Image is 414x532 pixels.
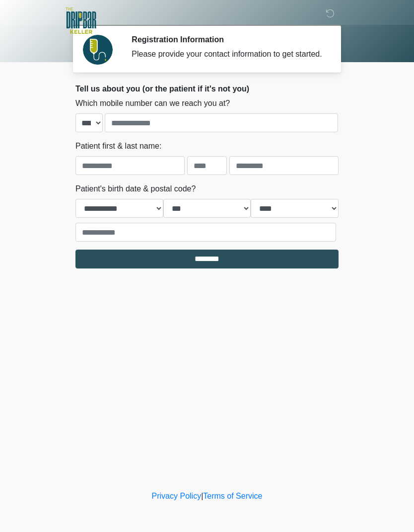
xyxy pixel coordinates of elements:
[66,7,96,34] img: The DRIPBaR - Keller Logo
[203,492,262,500] a: Terms of Service
[83,35,113,65] img: Agent Avatar
[132,48,324,60] div: Please provide your contact information to get started.
[201,492,203,500] a: |
[75,84,339,93] h2: Tell us about you (or the patient if it's not you)
[75,183,196,195] label: Patient's birth date & postal code?
[75,140,161,152] label: Patient first & last name:
[75,97,230,109] label: Which mobile number can we reach you at?
[152,492,202,500] a: Privacy Policy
